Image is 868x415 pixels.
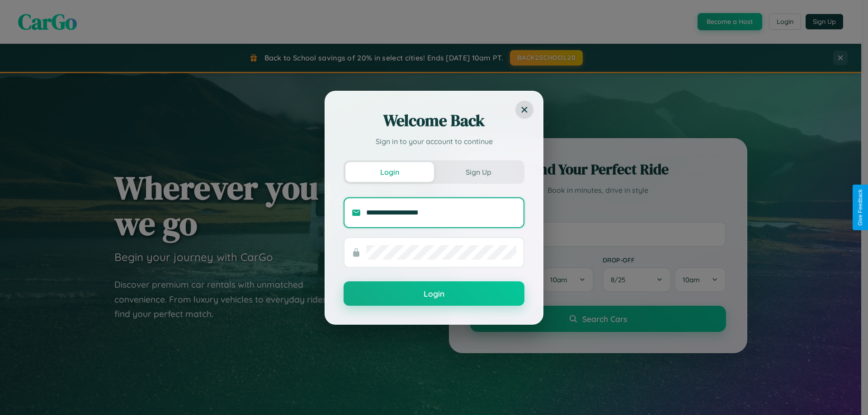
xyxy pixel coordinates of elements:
[344,281,524,306] button: Login
[857,189,863,226] div: Give Feedback
[344,136,524,147] p: Sign in to your account to continue
[434,162,523,182] button: Sign Up
[344,110,524,131] h2: Welcome Back
[345,162,434,182] button: Login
